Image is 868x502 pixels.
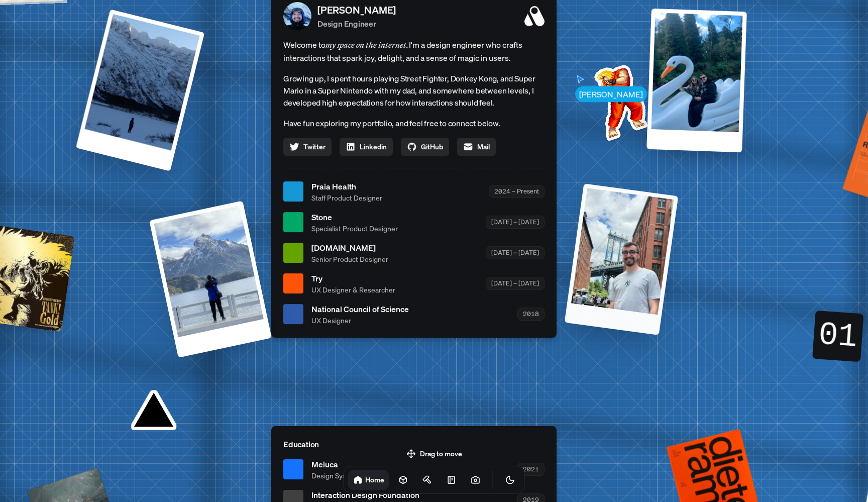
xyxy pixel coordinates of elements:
span: Stone [311,211,398,223]
span: Interaction Design Foundation [311,489,419,501]
span: Praia Health [311,180,382,192]
div: 2018 [517,308,545,321]
a: Twitter [283,138,332,156]
div: [DATE] – [DATE] [486,277,545,290]
span: UX Designer & Researcher [311,284,395,295]
div: 2024 – Present [489,185,545,198]
p: [PERSON_NAME] [317,3,396,18]
p: Growing up, I spent hours playing Street Fighter, Donkey Kong, and Super Mario in a Super Nintend... [283,72,545,109]
span: Twitter [303,141,325,152]
span: National Council of Science [311,303,409,315]
em: my space on the internet. [325,40,409,50]
p: Design Engineer [317,18,396,30]
span: UX Designer [311,315,409,326]
a: GitHub [401,138,449,156]
a: Home [348,470,389,490]
span: Design System & Ops [311,470,379,481]
p: Have fun exploring my portfolio, and feel free to connect below. [283,117,545,130]
span: [DOMAIN_NAME] [311,242,388,254]
h1: Home [365,475,384,484]
button: Toggle Theme [500,470,520,490]
img: Profile example [568,50,670,151]
p: Education [283,438,545,450]
span: Meiuca [311,458,379,470]
span: Linkedin [360,141,387,152]
a: Linkedin [340,138,393,156]
span: GitHub [421,141,443,152]
img: Profile Picture [283,2,311,30]
span: Mail [477,141,490,152]
div: [DATE] – [DATE] [486,247,545,259]
a: Mail [457,138,496,156]
span: Welcome to I'm a design engineer who crafts interactions that spark joy, delight, and a sense of ... [283,38,545,64]
div: [DATE] – [DATE] [486,216,545,229]
span: Staff Product Designer [311,192,382,203]
span: Try [311,272,395,284]
span: Specialist Product Designer [311,223,398,234]
span: Senior Product Designer [311,254,388,264]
